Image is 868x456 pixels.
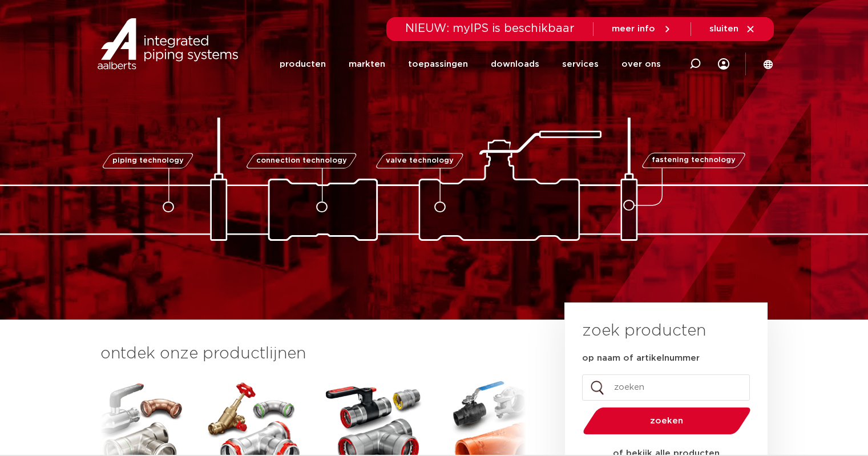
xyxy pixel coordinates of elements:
span: zoeken [612,417,721,425]
h3: zoek producten [582,320,706,342]
a: services [562,42,599,86]
a: downloads [491,42,539,86]
span: NIEUW: myIPS is beschikbaar [405,23,575,34]
span: sluiten [709,25,738,33]
a: markten [349,42,385,86]
a: toepassingen [408,42,468,86]
span: piping technology [112,157,184,164]
span: connection technology [256,157,346,164]
h3: ontdek onze productlijnen [100,342,526,365]
a: over ons [621,42,661,86]
span: meer info [612,25,655,33]
a: sluiten [709,24,756,34]
a: producten [280,42,326,86]
label: op naam of artikelnummer [582,353,700,364]
span: valve technology [386,157,454,164]
span: fastening technology [652,157,736,164]
input: zoeken [582,374,750,401]
nav: Menu [280,42,661,86]
a: meer info [612,24,672,34]
button: zoeken [578,406,755,435]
